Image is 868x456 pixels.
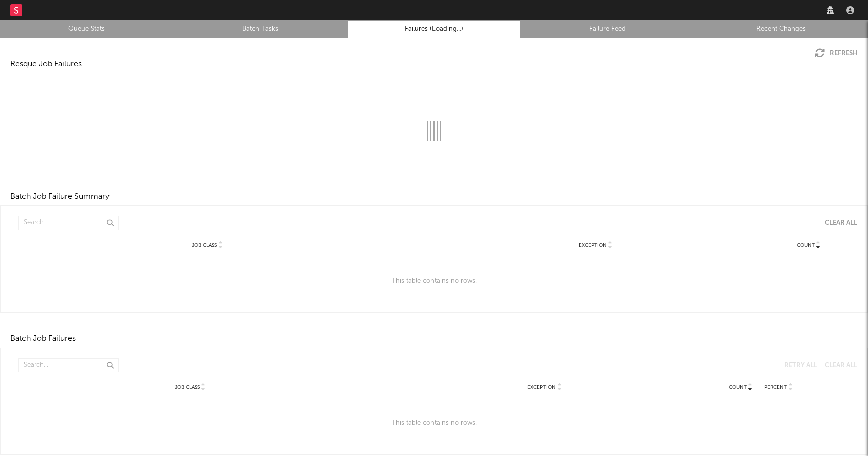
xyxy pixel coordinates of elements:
[10,191,110,203] div: Batch Job Failure Summary
[579,242,607,248] span: Exception
[10,58,82,70] div: Resque Job Failures
[817,220,857,226] button: Clear All
[18,358,119,372] input: Search...
[797,242,815,248] span: Count
[815,48,858,58] button: Refresh
[527,384,556,390] span: Exception
[18,216,119,230] input: Search...
[179,23,342,35] a: Batch Tasks
[192,242,217,248] span: Job Class
[784,362,817,369] div: Retry All
[825,362,857,369] div: Clear All
[777,362,817,369] button: Retry All
[700,23,862,35] a: Recent Changes
[729,384,747,390] span: Count
[11,397,857,449] div: This table contains no rows.
[11,255,857,307] div: This table contains no rows.
[825,220,857,226] div: Clear All
[6,23,168,35] a: Queue Stats
[175,384,200,390] span: Job Class
[353,23,515,35] a: Failures (Loading...)
[764,384,787,390] span: Percent
[817,362,857,369] button: Clear All
[526,23,689,35] a: Failure Feed
[10,333,76,345] div: Batch Job Failures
